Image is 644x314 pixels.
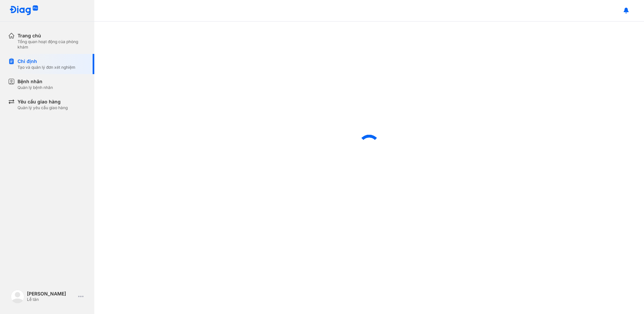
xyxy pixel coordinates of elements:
[18,65,75,70] div: Tạo và quản lý đơn xét nghiệm
[27,291,75,297] div: [PERSON_NAME]
[18,78,53,85] div: Bệnh nhân
[18,85,53,90] div: Quản lý bệnh nhân
[18,32,86,39] div: Trang chủ
[18,58,75,65] div: Chỉ định
[18,105,68,111] div: Quản lý yêu cầu giao hàng
[27,297,75,302] div: Lễ tân
[18,98,68,105] div: Yêu cầu giao hàng
[18,39,86,50] div: Tổng quan hoạt động của phòng khám
[9,5,38,16] img: logo
[11,290,24,303] img: logo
